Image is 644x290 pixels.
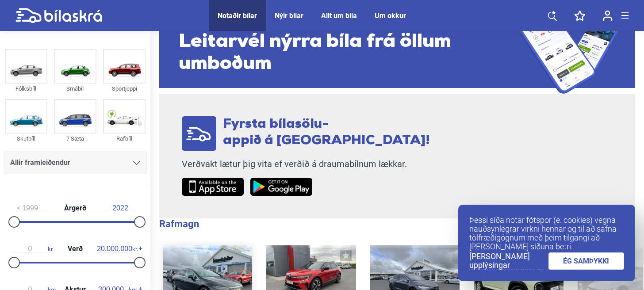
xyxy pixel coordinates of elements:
b: Rafmagn [159,218,199,229]
p: Verðvakt lætur þig vita ef verðið á draumabílnum lækkar. [182,159,430,170]
span: Árgerð [62,205,88,212]
a: Nýir bílar [275,11,303,20]
a: Notaðir bílar [218,11,257,20]
p: Þessi síða notar fótspor (e. cookies) vegna nauðsynlegrar virkni hennar og til að safna tölfræðig... [469,216,624,251]
div: Sportjeppi [103,84,146,94]
a: ÉG SAMÞYKKI [548,252,625,270]
a: Um okkur [375,11,406,20]
div: Rafbíll [103,134,146,144]
span: Verð [65,245,85,252]
span: Leitarvél nýrra bíla frá öllum umboðum [179,31,511,75]
span: Fyrsta bílasölu- appið á [GEOGRAPHIC_DATA]! [223,118,430,148]
span: Allir framleiðendur [10,156,70,169]
a: Velkomin á vefinn okkar!Leitarvél nýrra bíla frá öllum umboðum [159,1,635,94]
div: 7 Sæta [54,134,96,144]
span: kr. [12,245,54,253]
a: Allt um bíla [321,11,357,20]
div: Skutbíll [5,134,47,144]
a: [PERSON_NAME] upplýsingar [469,252,548,270]
div: Fólksbíll [5,84,47,94]
img: user-login.svg [603,10,613,21]
div: Smábíl [54,84,96,94]
span: kr. [97,245,138,253]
